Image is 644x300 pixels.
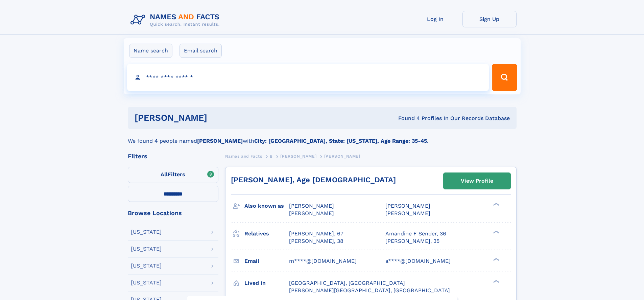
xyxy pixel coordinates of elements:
b: [PERSON_NAME] [197,138,243,144]
a: [PERSON_NAME], Age [DEMOGRAPHIC_DATA] [231,176,396,184]
label: Name search [129,44,172,58]
div: Browse Locations [128,210,218,216]
a: [PERSON_NAME], 35 [385,237,439,245]
label: Filters [128,167,218,183]
a: [PERSON_NAME], 67 [289,230,343,237]
a: Log In [408,11,462,27]
h3: Email [244,255,289,267]
label: Email search [180,44,222,58]
span: [PERSON_NAME] [385,203,430,209]
div: Found 4 Profiles In Our Records Database [303,115,510,122]
span: [PERSON_NAME] [324,154,360,159]
a: [PERSON_NAME] [280,152,316,160]
a: [PERSON_NAME], 38 [289,237,343,245]
button: Search Button [492,64,517,91]
h1: [PERSON_NAME] [135,114,303,122]
span: [PERSON_NAME] [289,203,334,209]
span: [PERSON_NAME] [289,210,334,216]
a: Sign Up [462,11,517,27]
span: All [161,171,168,178]
div: Filters [128,153,218,159]
a: Names and Facts [225,152,262,160]
div: ❯ [492,230,500,234]
div: ❯ [492,202,500,207]
b: City: [GEOGRAPHIC_DATA], State: [US_STATE], Age Range: 35-45 [254,138,427,144]
h3: Lived in [244,277,289,289]
a: View Profile [444,173,510,189]
span: B [270,154,273,159]
span: [PERSON_NAME] [280,154,316,159]
h3: Also known as [244,200,289,212]
input: search input [127,64,489,91]
div: We found 4 people named with . [128,129,517,145]
a: Amandine F Sender, 36 [385,230,446,237]
img: Logo Names and Facts [128,11,225,29]
div: [US_STATE] [131,246,162,252]
div: View Profile [461,173,493,189]
div: ❯ [492,279,500,283]
h3: Relatives [244,228,289,239]
span: [PERSON_NAME] [385,210,430,216]
div: [US_STATE] [131,280,162,285]
div: ❯ [492,257,500,261]
div: [US_STATE] [131,263,162,269]
div: [US_STATE] [131,229,162,235]
span: [GEOGRAPHIC_DATA], [GEOGRAPHIC_DATA] [289,280,405,286]
span: [PERSON_NAME][GEOGRAPHIC_DATA], [GEOGRAPHIC_DATA] [289,287,450,294]
a: B [270,152,273,160]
